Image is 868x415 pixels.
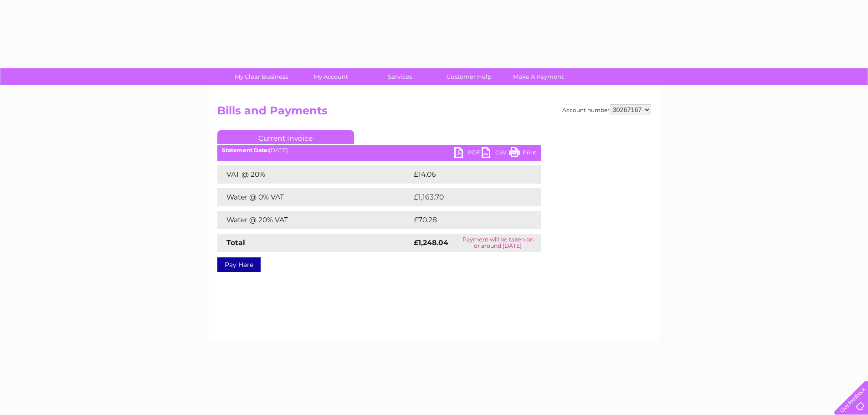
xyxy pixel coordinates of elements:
td: £1,163.70 [411,188,526,206]
div: [DATE] [217,147,541,154]
div: Account number [562,104,651,115]
a: CSV [482,147,509,160]
td: £70.28 [411,211,523,229]
a: PDF [454,147,482,160]
a: Current Invoice [217,130,354,144]
a: Services [362,68,437,85]
a: Customer Help [431,68,507,85]
a: My Account [293,68,368,85]
h2: Bills and Payments [217,104,651,122]
strong: Total [226,238,245,247]
td: £14.06 [411,165,522,184]
b: Statement Date: [222,147,269,154]
strong: £1,248.04 [414,238,448,247]
a: Pay Here [217,257,261,272]
td: Water @ 0% VAT [217,188,411,206]
a: Make A Payment [501,68,576,85]
a: Print [509,147,536,160]
a: My Clear Business [224,68,299,85]
td: VAT @ 20% [217,165,411,184]
td: Payment will be taken on or around [DATE] [455,234,540,252]
td: Water @ 20% VAT [217,211,411,229]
